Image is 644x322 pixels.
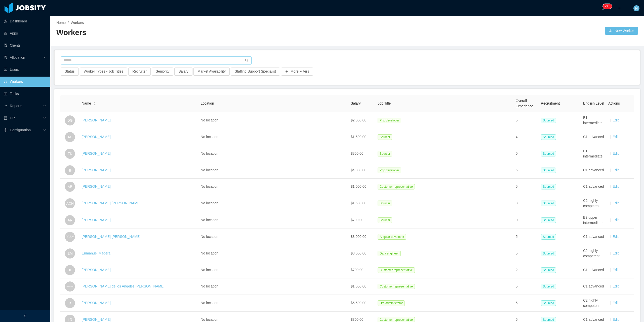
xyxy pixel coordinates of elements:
[514,245,539,262] td: 5
[351,168,366,172] span: $4,000.00
[67,115,73,125] span: DG
[351,251,366,255] span: $3,000.00
[82,201,141,205] a: [PERSON_NAME] [PERSON_NAME]
[613,168,619,172] a: Edit
[378,217,392,223] span: Sourcer
[199,245,349,262] td: No location
[193,68,230,76] button: Market Availability
[199,195,349,212] td: No location
[541,134,556,140] span: Sourced
[581,145,606,162] td: B1 intermediate
[199,262,349,278] td: No location
[351,317,364,321] span: $800.00
[71,21,84,25] span: Workers
[152,68,173,76] button: Seniority
[4,128,7,132] i: icon: setting
[351,184,366,188] span: $1,000.00
[66,232,74,241] span: PASM
[378,151,392,156] span: Sourcer
[82,301,111,305] a: [PERSON_NAME]
[68,132,72,142] span: AC
[613,251,619,255] a: Edit
[378,251,400,256] span: Data engineer
[68,182,72,192] span: AB
[541,184,556,189] span: Sourced
[82,135,111,139] a: [PERSON_NAME]
[199,278,349,295] td: No location
[514,145,539,162] td: 0
[581,229,606,245] td: C1 advanced
[541,101,560,105] span: Recruitment
[80,68,127,76] button: Worker Types - Job Titles
[4,28,46,38] a: icon: appstoreApps
[613,284,619,288] a: Edit
[581,195,606,212] td: C2 highly competent
[541,267,556,273] span: Sourced
[351,301,366,305] span: $6,500.00
[541,201,556,206] span: Sourced
[4,104,7,108] i: icon: line-chart
[82,268,111,272] a: [PERSON_NAME]
[199,179,349,195] td: No location
[68,215,72,225] span: AR
[351,135,366,139] span: $1,500.00
[541,201,558,205] a: Sourced
[4,65,46,75] a: icon: robotUsers
[613,201,619,205] a: Edit
[541,251,558,255] a: Sourced
[10,128,31,132] span: Configuration
[514,112,539,129] td: 5
[541,234,556,240] span: Sourced
[514,179,539,195] td: 5
[541,168,556,173] span: Sourced
[541,184,558,188] a: Sourced
[514,229,539,245] td: 5
[128,68,151,76] button: Recruiter
[613,151,619,155] a: Edit
[10,116,15,120] span: HR
[82,151,111,155] a: [PERSON_NAME]
[378,101,391,105] span: Job Title
[541,300,556,306] span: Sourced
[603,4,612,9] sup: 1641
[199,112,349,129] td: No location
[514,195,539,212] td: 3
[605,27,638,35] a: icon: usergroup-addNew Worker
[516,99,533,108] span: Overall Experience
[82,235,141,239] a: [PERSON_NAME] [PERSON_NAME]
[10,104,22,108] span: Reports
[351,201,366,205] span: $1,500.00
[541,118,558,122] a: Sourced
[617,6,621,10] i: icon: plus
[514,262,539,278] td: 2
[541,135,558,139] a: Sourced
[245,59,249,62] i: icon: search
[581,162,606,179] td: C1 advanced
[351,268,364,272] span: $700.00
[199,162,349,179] td: No location
[514,212,539,229] td: 0
[174,68,192,76] button: Salary
[68,149,72,159] span: FK
[56,27,347,38] h2: Workers
[82,184,111,188] a: [PERSON_NAME]
[82,168,111,172] a: [PERSON_NAME]
[541,217,556,223] span: Sourced
[231,68,280,76] button: Staffing Support Specialist
[613,301,619,305] a: Edit
[82,218,111,222] a: [PERSON_NAME]
[581,112,606,129] td: B1 intermediate
[66,284,74,289] span: GMdlAMdC
[61,68,79,76] button: Status
[541,168,558,172] a: Sourced
[378,300,405,306] span: Jira administrator
[581,129,606,145] td: C1 advanced
[351,235,366,239] span: $3,000.00
[66,198,74,208] span: ACN
[541,317,558,321] a: Sourced
[93,101,96,105] div: Sort
[378,118,401,123] span: Php developer
[4,56,7,59] i: icon: solution
[351,101,361,105] span: Salary
[4,116,7,120] i: icon: book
